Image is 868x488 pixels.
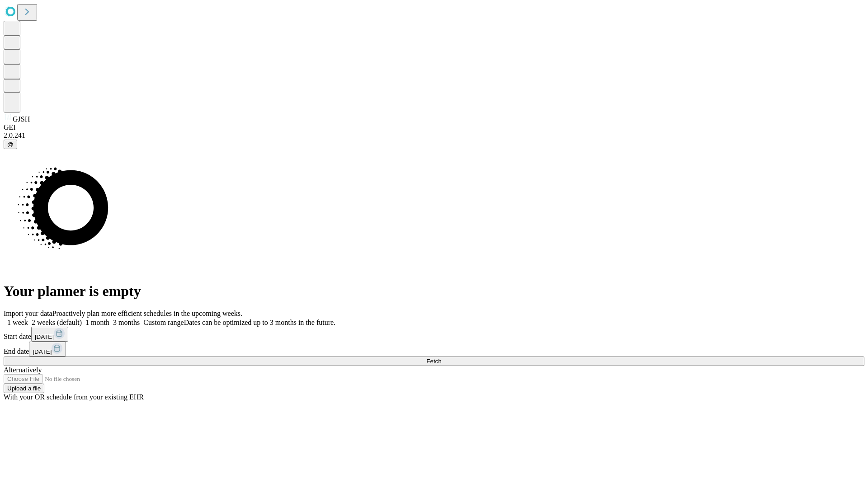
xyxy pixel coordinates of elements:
span: 3 months [113,319,140,326]
span: Alternatively [4,366,42,374]
h1: Your planner is empty [4,283,864,300]
span: Import your data [4,310,52,317]
div: Start date [4,327,864,342]
div: End date [4,342,864,357]
button: [DATE] [31,327,68,342]
div: 2.0.241 [4,131,864,140]
span: 1 month [85,319,109,326]
span: 2 weeks (default) [32,319,82,326]
button: [DATE] [29,342,66,357]
button: @ [4,140,17,149]
span: @ [7,141,14,148]
div: GEI [4,123,864,131]
span: [DATE] [35,333,54,340]
span: GJSH [13,115,30,123]
span: Dates can be optimized up to 3 months in the future. [184,319,335,326]
span: Fetch [426,358,441,365]
span: Proactively plan more efficient schedules in the upcoming weeks. [52,310,242,317]
span: With your OR schedule from your existing EHR [4,393,144,401]
span: Custom range [143,319,184,326]
span: 1 week [7,319,28,326]
button: Fetch [4,357,864,366]
button: Upload a file [4,384,44,393]
span: [DATE] [33,348,52,355]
